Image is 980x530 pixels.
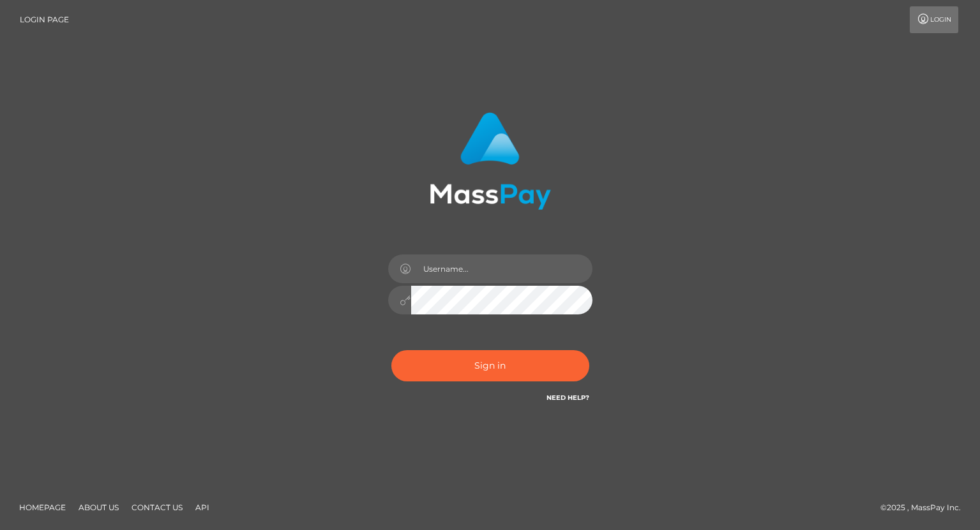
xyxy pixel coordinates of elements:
a: Login [910,6,958,33]
div: © 2025 , MassPay Inc. [880,501,970,515]
img: MassPay Login [430,112,551,210]
a: About Us [73,497,124,517]
a: Homepage [14,497,71,517]
input: Username... [411,254,592,283]
a: Need Help? [547,394,589,402]
a: Login Page [20,6,69,33]
a: API [190,497,215,517]
button: Sign in [391,350,589,381]
a: Contact Us [126,497,188,517]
